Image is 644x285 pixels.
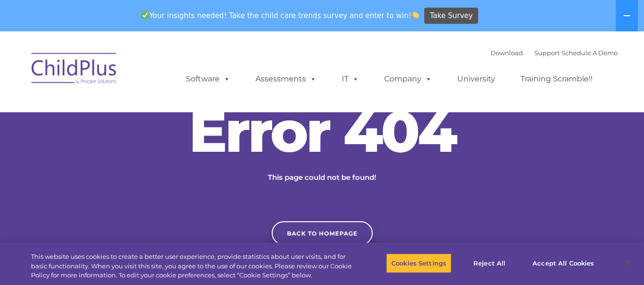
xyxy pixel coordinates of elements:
[448,69,505,88] a: University
[222,172,422,183] p: This page could not be found!
[386,253,451,273] button: Cookies Settings
[527,253,599,273] button: Accept All Cookies
[375,69,441,88] a: Company
[179,103,465,160] h2: Error 404
[142,11,149,19] img: ✅
[412,11,419,19] img: 👏
[534,49,560,57] a: Support
[491,49,618,57] font: |
[332,69,368,88] a: IT
[31,252,354,280] div: This website uses cookies to create a better user experience, provide statistics about user visit...
[27,46,122,94] img: ChildPlus by Procare Solutions
[562,49,618,57] a: Schedule A Demo
[424,8,478,24] a: Take Survey
[246,69,326,88] a: Assessments
[176,69,240,88] a: Software
[511,69,602,88] a: Training Scramble!!
[618,253,639,274] button: Close
[272,221,373,245] a: Back to homepage
[138,6,423,25] span: Your insights needed! Take the child care trends survey and enter to win!
[460,253,519,273] button: Reject All
[491,49,523,57] a: Download
[430,8,473,24] span: Take Survey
